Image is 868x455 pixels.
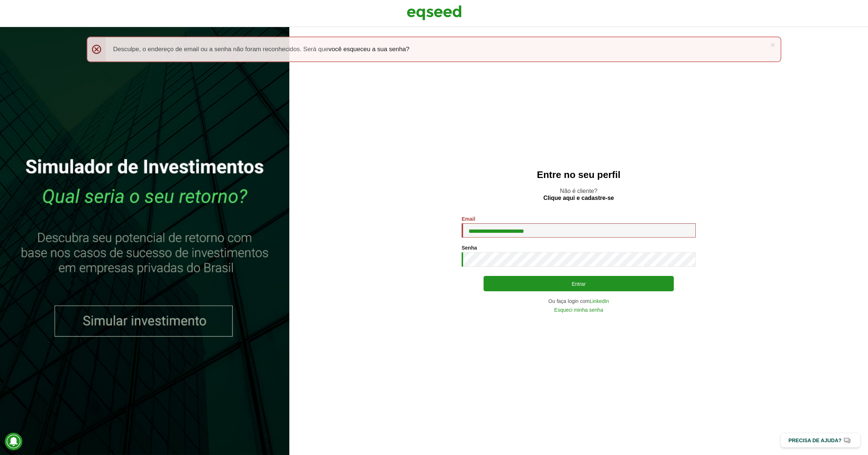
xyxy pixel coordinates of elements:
label: Email [462,216,475,221]
a: × [770,41,775,49]
a: Esqueci minha senha [554,307,603,312]
a: você esqueceu a sua senha? [328,46,409,52]
img: EqSeed Logo [407,4,462,22]
h2: Entre no seu perfil [304,170,853,180]
label: Senha [462,245,477,250]
div: Ou faça login com [462,299,696,304]
div: Desculpe, o endereço de email ou a senha não foram reconhecidos. Será que [87,37,781,62]
button: Entrar [484,276,674,291]
a: Clique aqui e cadastre-se [544,195,614,201]
a: LinkedIn [590,299,609,304]
p: Não é cliente? [304,187,853,201]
